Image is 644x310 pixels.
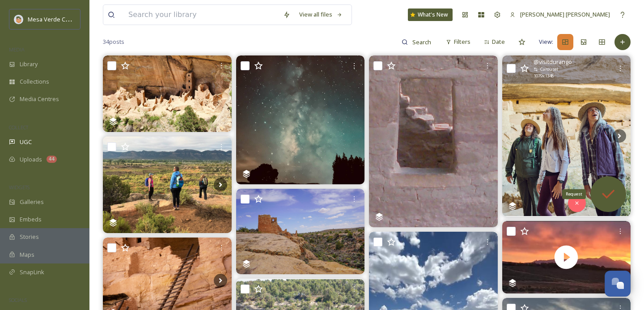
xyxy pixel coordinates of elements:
[502,221,631,294] img: thumbnail
[9,297,27,303] span: SOCIALS
[103,38,124,46] span: 34 posts
[20,60,38,68] span: Library
[20,215,42,224] span: Embeds
[295,6,347,23] a: View all files
[505,6,614,23] a: [PERSON_NAME] [PERSON_NAME]
[20,138,32,146] span: UGC
[408,8,453,21] a: What's New
[540,66,558,72] span: Carousel
[539,38,553,46] span: View:
[492,38,505,46] span: Date
[20,268,44,276] span: SnapLink
[14,15,23,24] img: MVC%20SnapSea%20logo%20%281%29.png
[103,136,232,233] img: I forgot to post last week’s backpacking group hike photos. We hiked at #hawkinspreserve, I have ...
[20,198,44,206] span: Galleries
[9,46,25,53] span: MEDIA
[20,155,42,164] span: Uploads
[520,10,610,18] span: [PERSON_NAME] [PERSON_NAME]
[562,189,586,199] div: Request
[28,15,83,23] span: Mesa Verde Country
[605,271,631,297] button: Open Chat
[236,189,365,274] img: Hovenweep Castle ruins in Hovenweep National Monument. Hovenweep is a word from the Ute language ...
[369,55,498,227] img: #mesaverde #cortezcolorado #cliffdwellings
[9,184,30,191] span: WIDGETS
[408,33,437,51] input: Search
[454,38,470,46] span: Filters
[534,58,572,66] span: @ visitdurango
[20,77,49,86] span: Collections
[124,5,279,25] input: Search your library
[502,55,631,216] img: Exploring Mesa Verde National Park with a guide takes experiencing these incredible cliff dwellin...
[534,73,554,79] span: 1079 x 1348
[20,251,34,259] span: Maps
[236,55,365,184] img: The Ranch at Mesa Verde is in a Certified Dark Sky Area. You can see the whole galaxy here! The M...
[103,55,232,132] img: Spirits remain in the earth. #mesaverdenationalpark #colorado #hiking #beauty #history #roadtrip ...
[20,95,59,103] span: Media Centres
[20,233,39,241] span: Stories
[9,124,28,131] span: COLLECT
[502,221,631,294] video: Picture this: you're perched at Sunset Point at the Ranch at Mesa Verde, the air crisp and alive ...
[47,156,57,163] div: 44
